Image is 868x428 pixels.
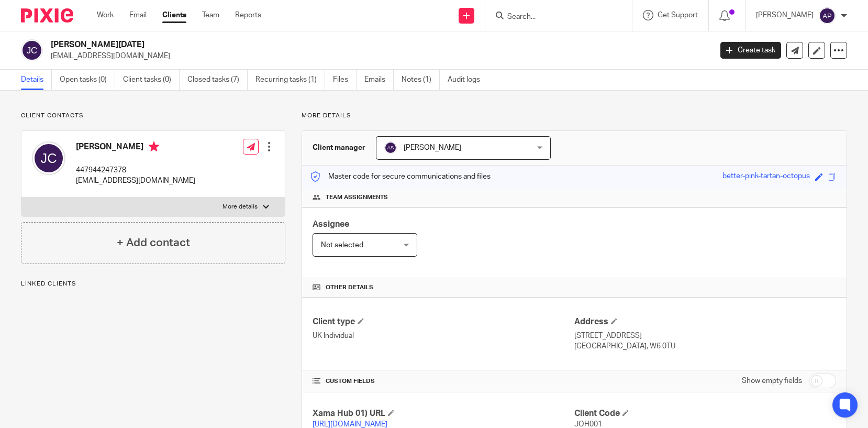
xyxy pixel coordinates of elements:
[384,141,397,154] img: svg%3E
[202,10,219,20] a: Team
[819,7,836,24] img: svg%3E
[302,112,847,120] p: More details
[574,341,836,352] p: [GEOGRAPHIC_DATA], W6 0TU
[117,235,190,251] h4: + Add contact
[720,42,781,59] a: Create task
[313,142,365,153] h3: Client manager
[313,408,574,419] h4: Xama Hub 01) URL
[313,377,574,386] h4: CUSTOM FIELDS
[123,70,180,90] a: Client tasks (0)
[448,70,488,90] a: Audit logs
[21,70,52,90] a: Details
[187,70,248,90] a: Closed tasks (7)
[76,175,195,186] p: [EMAIL_ADDRESS][DOMAIN_NAME]
[21,280,285,288] p: Linked clients
[310,171,491,182] p: Master code for secure communications and files
[402,70,440,90] a: Notes (1)
[313,421,387,428] a: [URL][DOMAIN_NAME]
[574,408,836,419] h4: Client Code
[129,10,147,20] a: Email
[51,51,705,61] p: [EMAIL_ADDRESS][DOMAIN_NAME]
[574,421,602,428] span: JOH001
[76,165,195,175] p: 447944247378
[51,39,574,50] h2: [PERSON_NAME][DATE]
[326,283,373,292] span: Other details
[235,10,261,20] a: Reports
[313,316,574,327] h4: Client type
[364,70,394,90] a: Emails
[333,70,357,90] a: Files
[574,331,836,341] p: [STREET_ADDRESS]
[76,141,195,155] h4: [PERSON_NAME]
[21,112,285,120] p: Client contacts
[97,10,114,20] a: Work
[313,220,349,228] span: Assignee
[658,12,698,19] span: Get Support
[742,376,802,386] label: Show empty fields
[506,13,600,22] input: Search
[162,10,186,20] a: Clients
[149,141,159,152] i: Primary
[60,70,115,90] a: Open tasks (0)
[255,70,325,90] a: Recurring tasks (1)
[313,331,574,341] p: UK Individual
[21,8,73,23] img: Pixie
[222,203,258,211] p: More details
[574,316,836,327] h4: Address
[321,242,363,249] span: Not selected
[404,144,461,151] span: [PERSON_NAME]
[32,141,65,175] img: svg%3E
[756,10,814,20] p: [PERSON_NAME]
[722,171,810,183] div: better-pink-tartan-octopus
[326,193,388,202] span: Team assignments
[21,39,43,61] img: svg%3E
